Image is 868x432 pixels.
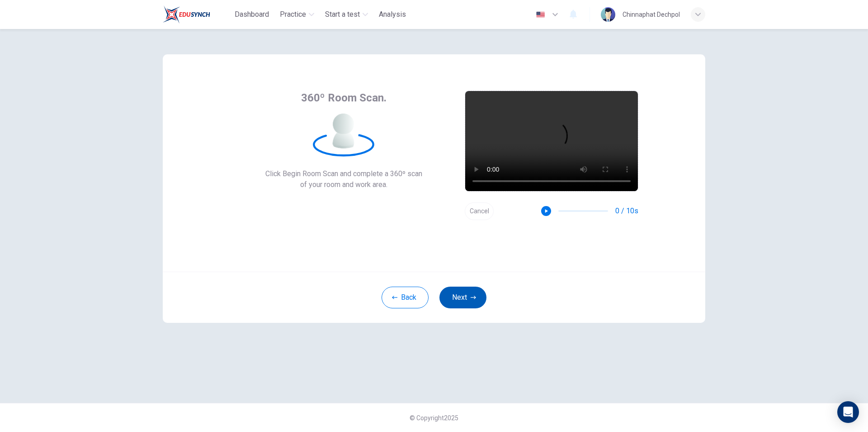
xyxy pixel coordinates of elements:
[375,6,410,23] button: Analysis
[163,5,210,24] img: Train Test logo
[465,202,494,220] button: Cancel
[837,401,859,423] div: Open Intercom Messenger
[439,287,486,308] button: Next
[321,6,372,23] button: Start a test
[265,168,422,179] span: Click Begin Room Scan and complete a 360º scan
[535,11,546,18] img: en
[231,6,273,23] button: Dashboard
[379,9,406,20] span: Analysis
[301,91,387,105] span: 360º Room Scan.
[615,206,638,216] span: 0 / 10s
[410,414,458,422] span: © Copyright 2025
[163,5,231,24] a: Train Test logo
[280,9,306,20] span: Practice
[382,287,429,308] button: Back
[276,6,318,23] button: Practice
[325,9,360,20] span: Start a test
[601,7,615,22] img: Profile picture
[235,9,269,20] span: Dashboard
[623,9,680,20] div: Chinnaphat Dechpol
[265,179,422,190] span: of your room and work area.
